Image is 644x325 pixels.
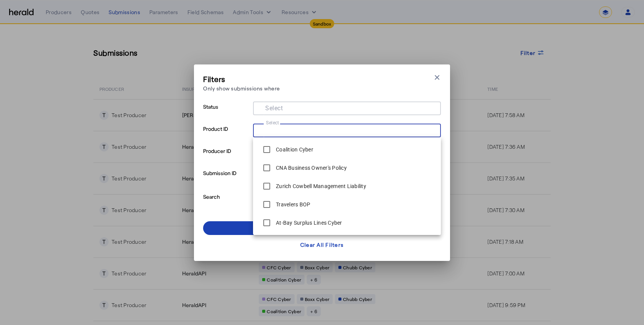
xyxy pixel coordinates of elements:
label: Travelers BOP [274,201,310,208]
label: At-Bay Surplus Lines Cyber [274,219,342,227]
h3: Filters [203,74,280,84]
div: Clear All Filters [300,241,344,249]
mat-chip-grid: Selection [259,125,435,134]
label: Zurich Cowbell Management Liability [274,182,366,190]
p: Status [203,101,250,124]
mat-label: Select [266,120,279,125]
p: Search [203,191,250,215]
label: Coalition Cyber [274,146,313,153]
button: Apply Filters [203,221,441,235]
label: CNA Business Owner's Policy [274,164,347,172]
mat-chip-grid: Selection [259,103,435,112]
p: Only show submissions where [203,84,280,92]
p: Producer ID [203,146,250,168]
button: Clear All Filters [203,238,441,252]
p: Submission ID [203,168,250,191]
p: Product ID [203,124,250,146]
mat-label: Select [265,104,283,111]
